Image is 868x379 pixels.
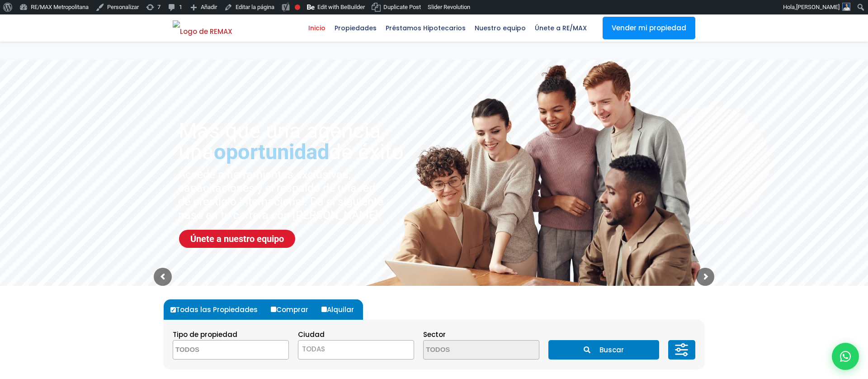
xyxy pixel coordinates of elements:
span: Inicio [304,21,330,35]
input: Alquilar [321,307,327,312]
div: Focus keyphrase not set [295,5,300,10]
span: Nuestro equipo [470,21,530,35]
a: Préstamos Hipotecarios [381,14,470,42]
span: Únete a RE/MAX [530,21,591,35]
span: Sector [423,330,446,339]
span: Tipo de propiedad [173,330,237,339]
sr7-txt: Accede a herramientas exclusivas, capacitaciones y el respaldo de una red de prestigio internacio... [178,168,386,222]
label: Alquilar [319,299,363,320]
span: TODAS [302,344,325,354]
a: Únete a RE/MAX [530,14,591,42]
span: Ciudad [298,330,325,339]
span: Slider Revolution [428,4,470,10]
span: [PERSON_NAME] [796,4,840,10]
span: Propiedades [330,21,381,35]
a: Inicio [304,14,330,42]
input: Comprar [271,307,276,312]
input: Todas las Propiedades [170,307,176,313]
span: TODAS [298,343,414,355]
label: Comprar [269,299,317,320]
a: Únete a nuestro equipo [179,230,295,248]
span: TODAS [298,340,414,360]
sr7-txt: Más que una agencia, una de éxito [179,120,420,162]
a: Vender mi propiedad [603,17,695,39]
button: Buscar [548,340,659,360]
textarea: Search [424,341,511,360]
a: RE/MAX Metropolitana [173,14,232,42]
span: oportunidad [214,139,329,164]
img: Logo de REMAX [173,20,232,36]
span: Préstamos Hipotecarios [381,21,470,35]
a: Nuestro equipo [470,14,530,42]
label: Todas las Propiedades [168,299,267,320]
textarea: Search [173,341,261,360]
a: Propiedades [330,14,381,42]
